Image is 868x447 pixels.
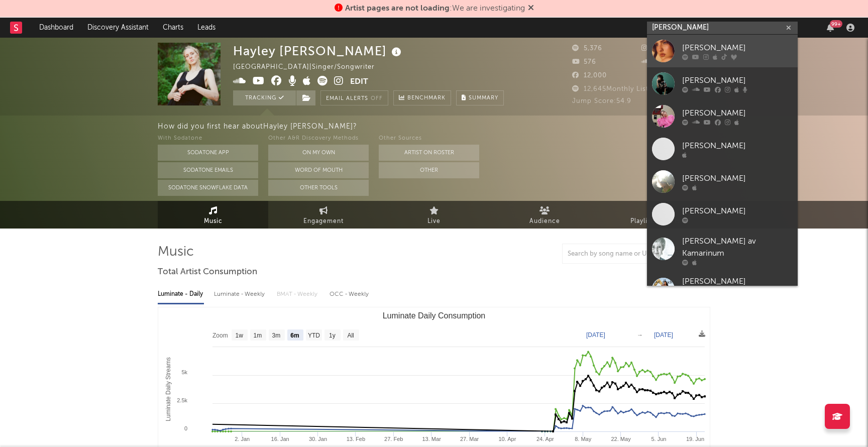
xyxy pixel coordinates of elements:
[214,286,267,303] div: Luminate - Weekly
[320,90,388,105] button: Email AlertsOff
[190,18,223,38] a: Leads
[469,95,498,101] span: Summary
[347,332,354,339] text: All
[384,436,403,442] text: 27. Feb
[184,425,187,431] text: 0
[379,133,479,145] div: Other Sources
[268,145,369,161] button: On My Own
[254,332,262,339] text: 1m
[347,436,365,442] text: 13. Feb
[158,133,258,145] div: With Sodatone
[647,35,798,67] a: [PERSON_NAME]
[177,397,187,403] text: 2.5k
[682,140,793,152] div: [PERSON_NAME]
[827,24,834,32] button: 99+
[611,436,631,442] text: 22. May
[181,369,187,375] text: 5k
[682,276,793,300] div: [PERSON_NAME] [PERSON_NAME] Sibileva
[158,201,268,229] a: Music
[647,133,798,165] a: [PERSON_NAME]
[637,331,643,339] text: →
[647,231,798,271] a: [PERSON_NAME] av Kamarinum
[572,59,596,65] span: 576
[572,45,602,52] span: 5,376
[212,332,228,339] text: Zoom
[682,42,793,54] div: [PERSON_NAME]
[498,436,516,442] text: 10. Apr
[647,271,798,311] a: [PERSON_NAME] [PERSON_NAME] Sibileva
[536,436,554,442] text: 24. Apr
[600,201,710,229] a: Playlists/Charts
[158,286,204,303] div: Luminate - Daily
[572,86,668,92] span: 12,645 Monthly Listeners
[393,90,451,105] a: Benchmark
[271,436,289,442] text: 16. Jan
[383,311,486,320] text: Luminate Daily Consumption
[330,286,370,303] div: OCC - Weekly
[456,90,504,105] button: Summary
[80,18,156,38] a: Discovery Assistant
[489,201,600,229] a: Audience
[575,436,592,442] text: 8. May
[682,74,793,86] div: [PERSON_NAME]
[156,18,190,38] a: Charts
[830,20,842,28] div: 99 +
[647,198,798,231] a: [PERSON_NAME]
[268,133,369,145] div: Other A&R Discovery Methods
[407,92,446,104] span: Benchmark
[303,215,344,228] span: Engagement
[651,436,666,442] text: 5. Jun
[529,215,560,228] span: Audience
[268,201,379,229] a: Engagement
[235,436,250,442] text: 2. Jan
[630,215,680,228] span: Playlists/Charts
[641,59,662,65] span: 97
[654,331,673,339] text: [DATE]
[682,107,793,119] div: [PERSON_NAME]
[158,162,258,178] button: Sodatone Emails
[647,67,798,100] a: [PERSON_NAME]
[682,205,793,217] div: [PERSON_NAME]
[682,236,793,260] div: [PERSON_NAME] av Kamarinum
[233,90,296,105] button: Tracking
[158,121,868,133] div: How did you first hear about Hayley [PERSON_NAME] ?
[233,61,386,73] div: [GEOGRAPHIC_DATA] | Singer/Songwriter
[422,436,442,442] text: 13. Mar
[379,201,489,229] a: Live
[371,96,383,101] em: Off
[647,22,798,34] input: Search for artists
[272,332,281,339] text: 3m
[686,436,704,442] text: 19. Jun
[329,332,336,339] text: 1y
[647,165,798,198] a: [PERSON_NAME]
[158,180,258,196] button: Sodatone Snowflake Data
[236,332,244,339] text: 1w
[350,76,368,88] button: Edit
[563,250,669,258] input: Search by song name or URL
[641,45,673,52] span: 8,967
[268,162,369,178] button: Word Of Mouth
[345,5,525,13] span: : We are investigating
[233,43,404,59] div: Hayley [PERSON_NAME]
[528,5,534,13] span: Dismiss
[290,332,299,339] text: 6m
[572,72,607,79] span: 12,000
[427,215,441,228] span: Live
[586,331,605,339] text: [DATE]
[308,332,320,339] text: YTD
[379,145,479,161] button: Artist on Roster
[268,180,369,196] button: Other Tools
[204,215,223,228] span: Music
[158,145,258,161] button: Sodatone App
[309,436,327,442] text: 30. Jan
[379,162,479,178] button: Other
[460,436,479,442] text: 27. Mar
[32,18,80,38] a: Dashboard
[682,172,793,184] div: [PERSON_NAME]
[345,5,450,13] span: Artist pages are not loading
[572,98,631,104] span: Jump Score: 54.9
[158,266,257,278] span: Total Artist Consumption
[647,100,798,133] a: [PERSON_NAME]
[165,357,172,421] text: Luminate Daily Streams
